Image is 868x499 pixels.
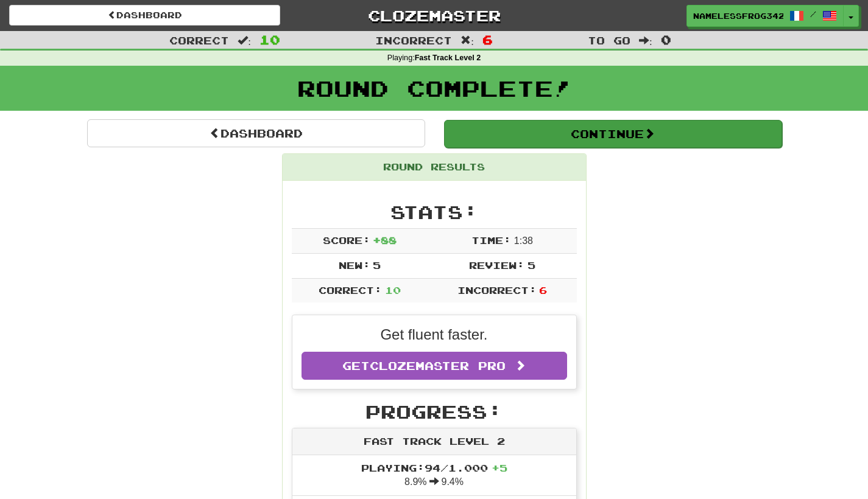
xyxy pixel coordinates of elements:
span: : [238,35,251,46]
div: Round Results [283,154,586,181]
span: Score: [323,234,370,246]
span: To go [588,34,630,46]
span: + 88 [373,234,397,246]
span: + 5 [492,462,507,473]
span: Clozemaster Pro [370,359,506,372]
span: 1 : 38 [514,236,533,246]
strong: Fast Track Level 2 [415,54,481,62]
h2: Progress: [292,402,577,422]
a: GetClozemaster Pro [302,352,567,380]
a: Clozemaster [298,5,570,26]
span: Correct [169,34,229,46]
span: / [810,10,816,18]
span: 6 [482,32,493,47]
span: 0 [661,32,671,47]
a: NamelessFrog3427 / [686,5,844,27]
p: Get fluent faster. [302,324,567,345]
a: Dashboard [9,5,280,26]
a: Dashboard [87,119,425,147]
span: Playing: 94 / 1.000 [361,462,507,473]
span: 6 [539,284,547,296]
li: 8.9% 9.4% [292,455,576,497]
span: Correct: [319,284,382,296]
span: 10 [385,284,401,296]
span: Incorrect: [457,284,537,296]
span: New: [339,259,370,271]
span: Incorrect [375,34,452,46]
span: 5 [528,259,535,271]
span: : [639,35,652,46]
span: Time: [471,234,511,246]
span: Review: [469,259,524,271]
span: NamelessFrog3427 [693,10,783,21]
span: 5 [373,259,381,271]
button: Continue [444,120,782,148]
h1: Round Complete! [4,76,864,100]
span: 10 [259,32,280,47]
span: : [460,35,474,46]
div: Fast Track Level 2 [292,428,576,455]
h2: Stats: [292,202,577,222]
